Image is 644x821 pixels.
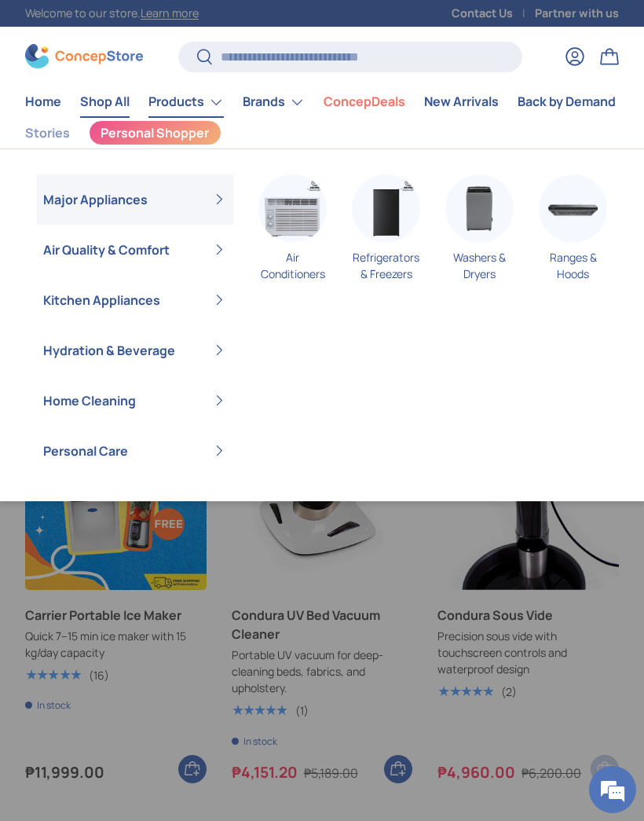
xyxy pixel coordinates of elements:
[80,86,130,117] a: Shop All
[101,126,209,139] span: Personal Shopper
[518,86,616,117] a: Back by Demand
[25,44,143,68] img: ConcepStore
[25,118,619,148] nav: Secondary
[233,86,314,118] summary: Brands
[25,86,619,118] nav: Primary
[89,120,221,145] a: Personal Shopper
[25,86,61,117] a: Home
[324,86,405,117] a: ConcepDeals
[139,86,233,118] summary: Products
[424,86,499,117] a: New Arrivals
[25,118,70,148] a: Stories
